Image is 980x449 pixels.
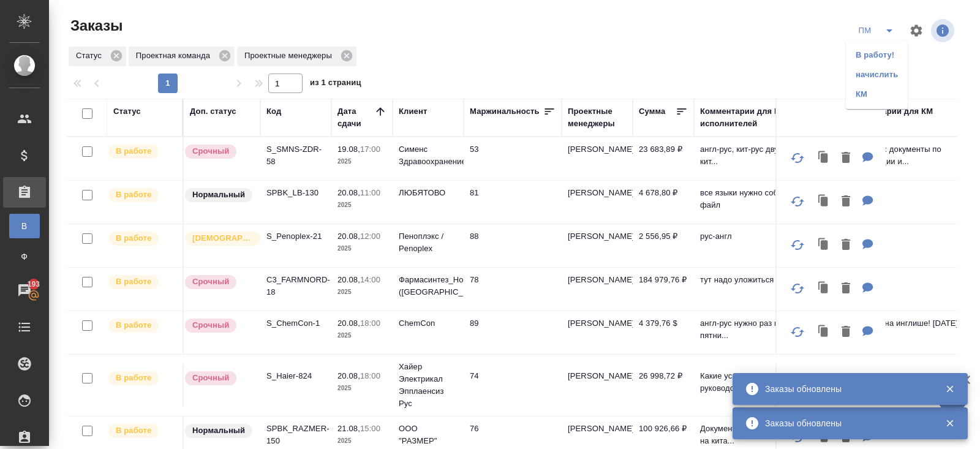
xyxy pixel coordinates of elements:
[15,251,34,263] span: Ф
[562,224,633,267] td: [PERSON_NAME]
[192,276,229,288] p: Срочный
[700,230,835,243] p: рус-англ
[9,244,40,269] a: Ф
[337,188,360,197] p: 20.08,
[107,317,176,334] div: Выставляет ПМ после принятия заказа от КМа
[700,423,835,447] p: Документы изначально писались на кита...
[116,276,151,288] p: В работе
[113,105,141,118] div: Статус
[765,417,927,429] div: Заказы обновлены
[464,311,562,354] td: 89
[67,16,123,36] span: Заказы
[360,232,380,241] p: 12:00
[337,156,386,168] p: 2025
[136,50,214,62] p: Проектная команда
[192,145,229,157] p: Срочный
[633,268,694,311] td: 184 979,76 ₽
[116,319,151,331] p: В работе
[184,230,254,247] div: Выставляется автоматически для первых 3 заказов нового контактного лица. Особое внимание
[931,19,957,42] span: Посмотреть информацию
[337,435,386,447] p: 2025
[464,181,562,224] td: 81
[399,274,458,298] p: Фармасинтез_Норд ([GEOGRAPHIC_DATA])
[9,214,40,238] a: В
[76,50,106,62] p: Статус
[812,189,835,214] button: Клонировать
[633,364,694,407] td: 26 998,72 ₽
[399,187,458,199] p: ЛЮБЯТОВО
[783,370,812,399] button: Обновить
[266,230,325,243] p: S_Penoplex-21
[184,370,254,387] div: Выставляется автоматически, если на указанный объем услуг необходимо больше времени в стандартном...
[633,137,694,180] td: 23 683,89 ₽
[835,146,856,171] button: Удалить
[856,233,880,258] button: Для ПМ: рус-англ
[399,105,427,118] div: Клиент
[856,320,880,345] button: Для ПМ: англ-рус нужно раз в неделю (по пятницам) описываться о ходе работ Для КМ: Общение на инг...
[562,364,633,407] td: [PERSON_NAME]
[266,423,325,447] p: SPBK_RAZMER-150
[835,233,856,258] button: Удалить
[562,311,633,354] td: [PERSON_NAME]
[184,187,254,203] div: Статус по умолчанию для стандартных заказов
[184,317,254,334] div: Выставляется автоматически, если на указанный объем услуг необходимо больше времени в стандартном...
[568,105,627,130] div: Проектные менеджеры
[337,371,360,380] p: 20.08,
[812,233,835,258] button: Клонировать
[783,274,812,303] button: Обновить
[107,370,176,387] div: Выставляет ПМ после принятия заказа от КМа
[360,319,380,328] p: 18:00
[464,137,562,180] td: 53
[129,47,235,66] div: Проектная команда
[835,276,856,301] button: Удалить
[783,230,812,260] button: Обновить
[360,424,380,433] p: 15:00
[69,47,126,66] div: Статус
[937,418,962,429] button: Закрыть
[116,232,151,244] p: В работе
[266,143,325,168] p: S_SMNS-ZDR-58
[337,232,360,241] p: 20.08,
[700,105,835,130] div: Комментарии для ПМ/исполнителей
[700,143,835,168] p: англ-рус, кит-рус двуяз не нужен кит...
[812,320,835,345] button: Клонировать
[266,370,325,382] p: S_Haier-824
[337,319,360,328] p: 20.08,
[15,220,34,232] span: В
[464,268,562,311] td: 78
[399,361,458,410] p: Хайер Электрикал Эпплаенсиз Рус
[184,143,254,160] div: Выставляется автоматически, если на указанный объем услуг необходимо больше времени в стандартном...
[337,199,386,211] p: 2025
[237,47,356,66] div: Проектные менеджеры
[116,424,151,437] p: В работе
[399,230,458,255] p: Пеноплэкс / Penoplex
[700,317,835,342] p: англ-рус нужно раз в неделю (по пятни...
[835,320,856,345] button: Удалить
[700,274,835,286] p: тут надо уложиться к [DATE]
[107,230,176,247] div: Выставляет ПМ после принятия заказа от КМа
[337,424,360,433] p: 21.08,
[765,383,927,395] div: Заказы обновлены
[266,105,281,118] div: Код
[700,187,835,211] p: все языки нужно собрать в один файл
[812,276,835,301] button: Клонировать
[116,189,151,201] p: В работе
[192,232,254,244] p: [DEMOGRAPHIC_DATA]
[192,189,245,201] p: Нормальный
[266,274,325,298] p: C3_FARMNORD-18
[783,143,812,173] button: Обновить
[337,243,386,255] p: 2025
[184,274,254,290] div: Выставляется автоматически, если на указанный объем услуг необходимо больше времени в стандартном...
[846,45,908,65] li: В работу!
[192,319,229,331] p: Срочный
[266,187,325,199] p: SPBK_LB-130
[337,330,386,342] p: 2025
[470,105,540,118] div: Маржинальность
[464,364,562,407] td: 74
[360,188,380,197] p: 11:00
[835,189,856,214] button: Удалить
[107,143,176,160] div: Выставляет ПМ после принятия заказа от КМа
[190,105,236,118] div: Доп. статус
[107,423,176,439] div: Выставляет ПМ после принятия заказа от КМа
[337,145,360,154] p: 19.08,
